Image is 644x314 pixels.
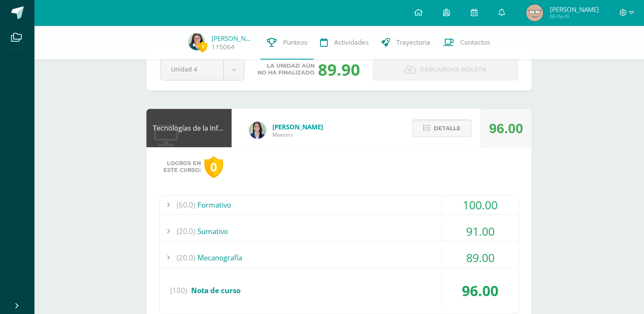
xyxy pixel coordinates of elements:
[434,120,461,136] span: Detalle
[191,285,240,295] span: Nota de curso
[163,160,201,174] span: Logros en este curso:
[160,222,518,241] div: Sumativo
[318,58,360,80] div: 89.90
[198,41,207,52] span: 1
[170,274,187,307] span: (100)
[188,33,205,50] img: bd975e01ef2ad62bbd7584dbf438c725.png
[272,123,323,131] span: [PERSON_NAME]
[177,248,195,267] span: (20.0)
[460,38,490,47] span: Contactos
[177,195,195,214] span: (60.0)
[258,63,315,76] span: La unidad aún no ha finalizado
[314,26,375,60] a: Actividades
[489,109,523,148] div: 96.00
[442,274,518,307] div: 96.00
[420,59,487,80] span: Descargar boleta
[177,222,195,241] span: (20.0)
[283,38,307,47] span: Punteos
[550,5,598,14] span: [PERSON_NAME]
[171,59,213,79] span: Unidad 4
[204,156,223,178] div: 0
[212,43,235,51] a: 115064
[249,122,266,139] img: 7489ccb779e23ff9f2c3e89c21f82ed0.png
[396,38,430,47] span: Trayectoria
[160,59,244,80] a: Unidad 4
[437,26,496,60] a: Contactos
[442,222,518,241] div: 91.00
[272,131,323,138] span: Maestro
[146,109,232,147] div: Tecnologías de la Información y Comunicación: Computación
[550,13,598,20] span: Mi Perfil
[375,26,437,60] a: Trayectoria
[442,195,518,214] div: 100.00
[160,195,518,214] div: Formativo
[160,248,518,267] div: Mecanografía
[442,248,518,267] div: 89.00
[260,26,314,60] a: Punteos
[334,38,369,47] span: Actividades
[412,120,472,137] button: Detalle
[212,34,254,43] a: [PERSON_NAME]
[526,4,543,21] img: b08fa849ce700c2446fec7341b01b967.png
